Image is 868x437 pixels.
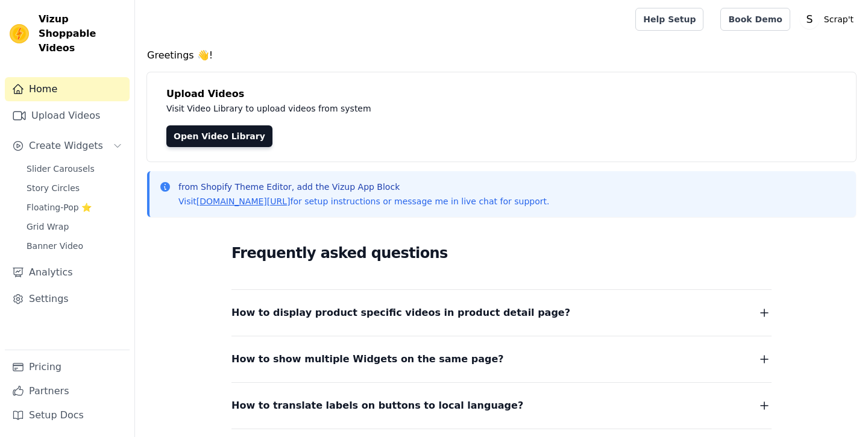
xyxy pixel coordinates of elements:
[166,87,837,101] h4: Upload Videos
[5,77,130,101] a: Home
[27,221,69,233] span: Grid Wrap
[19,237,130,254] a: Banner Video
[720,8,790,31] a: Book Demo
[806,13,813,25] text: S
[166,101,706,116] p: Visit Video Library to upload videos from system
[819,8,858,30] p: Scrap't
[39,12,125,55] span: Vizup Shoppable Videos
[27,240,83,252] span: Banner Video
[19,218,130,235] a: Grid Wrap
[231,241,772,265] h2: Frequently asked questions
[178,195,549,207] p: Visit for setup instructions or message me in live chat for support.
[5,287,130,311] a: Settings
[800,8,858,30] button: S Scrap't
[5,104,130,128] a: Upload Videos
[5,260,130,285] a: Analytics
[27,163,95,175] span: Slider Carousels
[5,379,130,403] a: Partners
[197,196,291,206] a: [DOMAIN_NAME][URL]
[231,397,523,414] span: How to translate labels on buttons to local language?
[231,351,772,368] button: How to show multiple Widgets on the same page?
[231,397,772,414] button: How to translate labels on buttons to local language?
[231,304,772,321] button: How to display product specific videos in product detail page?
[147,48,856,63] h4: Greetings 👋!
[231,351,504,368] span: How to show multiple Widgets on the same page?
[166,125,272,147] a: Open Video Library
[19,180,130,196] a: Story Circles
[27,201,92,213] span: Floating-Pop ⭐
[231,304,570,321] span: How to display product specific videos in product detail page?
[178,181,549,193] p: from Shopify Theme Editor, add the Vizup App Block
[5,403,130,427] a: Setup Docs
[27,182,80,194] span: Story Circles
[10,24,29,43] img: Vizup
[19,199,130,216] a: Floating-Pop ⭐
[19,160,130,177] a: Slider Carousels
[5,134,130,158] button: Create Widgets
[29,139,103,153] span: Create Widgets
[635,8,703,31] a: Help Setup
[5,355,130,379] a: Pricing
